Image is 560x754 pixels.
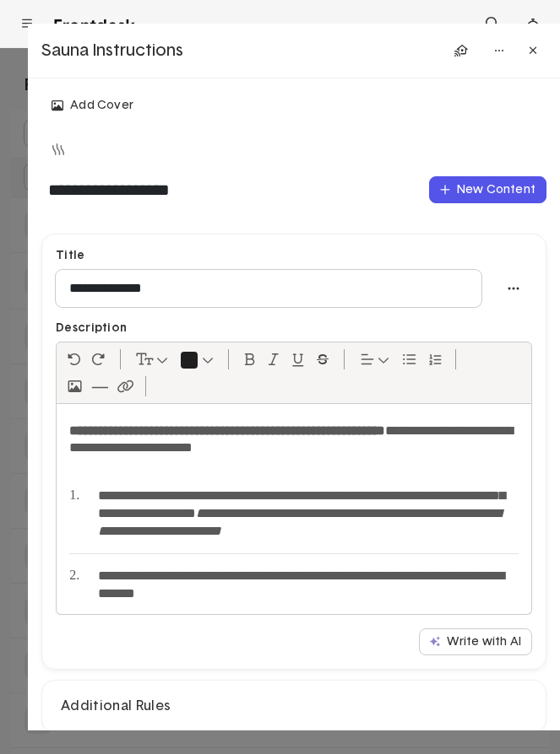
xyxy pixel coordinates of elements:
div: dropdown trigger [516,7,550,40]
div: Write with AI [430,636,521,648]
p: Sauna Instructions [41,40,430,62]
div: Additional Rules [42,681,546,732]
span: Add Cover [52,98,133,113]
p: Title [56,248,84,263]
button: New Content [429,176,546,203]
p: Description [56,320,532,336]
img: Frontdesk [54,19,135,32]
button: Write with AI [419,628,532,655]
button: Add Cover [41,92,144,119]
p: Additional Rules [61,697,527,715]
